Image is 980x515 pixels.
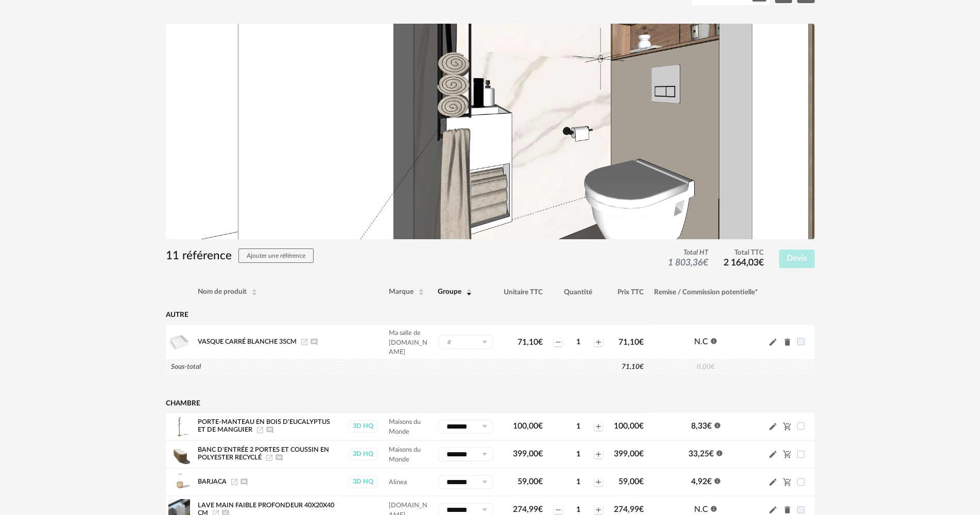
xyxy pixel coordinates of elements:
[768,505,778,514] span: Pencil icon
[710,336,717,345] span: Information icon
[759,258,764,268] span: €
[438,447,493,461] div: Sélectionner un groupe
[639,477,644,486] span: €
[538,338,543,346] span: €
[348,475,378,488] div: 3D HQ
[389,479,407,485] span: Alinea
[594,450,603,458] span: Plus icon
[707,477,712,486] span: €
[498,278,548,306] th: Unitaire TTC
[668,258,708,268] span: 1 803,36
[783,422,792,430] span: Cart Minus icon
[166,360,342,374] td: Sous-total
[614,505,644,513] span: 274,99
[618,477,644,486] span: 59,00
[198,419,330,433] span: Porte-manteau en bois d'eucalyptus et de manguier
[691,477,712,486] span: 4,92
[639,505,644,513] span: €
[438,475,493,489] div: Sélectionner un groupe
[639,338,644,346] span: €
[538,450,543,458] span: €
[697,363,715,370] span: 0,00
[513,450,543,458] span: 399,00
[518,338,543,346] span: 71,10
[711,363,715,370] span: €
[609,278,649,306] th: Prix TTC
[265,455,273,461] a: Launch icon
[640,363,644,370] span: €
[768,421,778,431] span: Pencil icon
[787,254,807,262] span: Devis
[198,339,297,345] span: Vasque carré blanche 35cm
[614,422,644,430] span: 100,00
[709,450,714,458] span: €
[230,478,238,485] span: Launch icon
[198,447,329,461] span: Banc d'entrée 2 portes et coussin en polyester recyclé
[438,419,493,434] div: Sélectionner un groupe
[768,449,778,459] span: Pencil icon
[513,505,543,513] span: 274,99
[348,420,379,433] a: 3D HQ
[168,471,190,493] img: Product pack shot
[166,24,815,239] img: Snapshot
[563,505,593,514] div: 1
[691,422,712,430] span: 8,33
[724,248,764,258] span: Total TTC
[548,278,609,306] th: Quantité
[707,422,712,430] span: €
[513,422,543,430] span: 100,00
[618,338,644,346] span: 71,10
[198,289,247,296] span: Nom de produit
[724,258,764,268] span: 2 164,03
[710,504,717,512] span: Information icon
[168,443,190,465] img: Product pack shot
[779,250,815,268] button: Devis
[256,427,264,433] a: Launch icon
[714,421,721,429] span: Information icon
[594,422,603,431] span: Plus icon
[389,419,421,435] span: Maisons du Monde
[563,338,593,347] div: 1
[389,447,421,463] span: Maisons du Monde
[714,476,721,485] span: Information icon
[166,306,649,324] td: Autre
[563,450,593,459] div: 1
[594,506,603,514] span: Plus icon
[716,449,723,457] span: Information icon
[594,478,603,486] span: Plus icon
[622,363,644,370] span: 71,10
[389,330,427,356] span: Ma salle de [DOMAIN_NAME]
[238,248,314,263] button: Ajouter une référence
[310,339,318,345] span: Ajouter un commentaire
[538,477,543,486] span: €
[563,477,593,487] div: 1
[438,289,461,296] span: Groupe
[783,477,792,486] span: Cart Minus icon
[438,335,493,349] div: Sélectionner un groupe
[668,248,708,258] span: Total HT
[166,248,314,263] h3: 11 référence
[247,253,305,259] span: Ajouter une référence
[639,450,644,458] span: €
[300,339,308,345] a: Launch icon
[694,505,708,513] span: N.C
[389,289,414,296] span: Marque
[275,455,283,461] span: Ajouter un commentaire
[348,448,379,460] a: 3D HQ
[166,394,649,413] td: CHAMBRE
[563,422,593,431] div: 1
[639,422,644,430] span: €
[554,506,562,514] span: Minus icon
[198,478,227,485] span: BARJACA
[703,258,708,268] span: €
[783,505,792,514] span: Delete icon
[538,505,543,513] span: €
[768,337,778,347] span: Pencil icon
[348,420,378,433] div: 3D HQ
[518,477,543,486] span: 59,00
[168,416,190,437] img: Product pack shot
[614,450,644,458] span: 399,00
[594,338,603,346] span: Plus icon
